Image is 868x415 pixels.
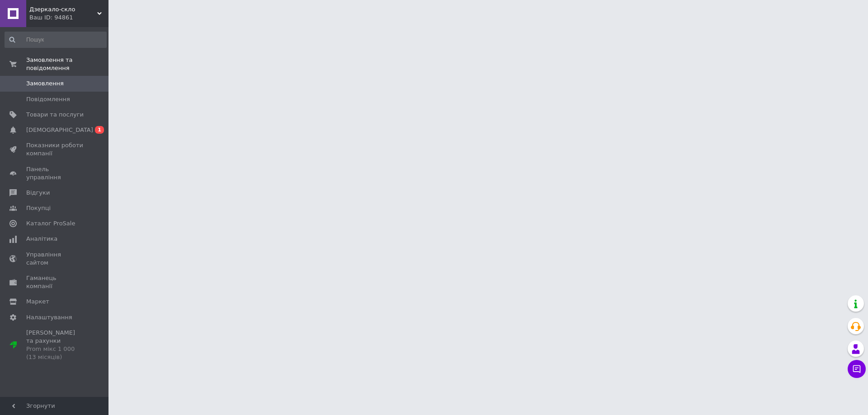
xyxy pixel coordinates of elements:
span: Відгуки [26,189,50,197]
span: [DEMOGRAPHIC_DATA] [26,126,93,134]
div: Ваш ID: 94861 [29,14,108,22]
span: Маркет [26,298,49,306]
span: Замовлення [26,79,64,88]
span: Показники роботи компанії [26,141,84,158]
span: Товари та послуги [26,111,84,119]
span: Гаманець компанії [26,274,84,290]
button: Чат з покупцем [848,360,866,378]
div: Prom мікс 1 000 (13 місяців) [26,345,84,361]
span: Замовлення та повідомлення [26,56,108,72]
span: Каталог ProSale [26,219,75,228]
span: Налаштування [26,313,72,322]
span: Панель управління [26,165,84,182]
span: [PERSON_NAME] та рахунки [26,329,84,362]
input: Пошук [5,32,107,48]
span: Управління сайтом [26,251,84,267]
span: Покупці [26,204,51,212]
span: Повідомлення [26,95,70,103]
span: 1 [95,126,104,134]
span: Аналітика [26,235,57,243]
span: Дзеркало-скло [29,5,97,14]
